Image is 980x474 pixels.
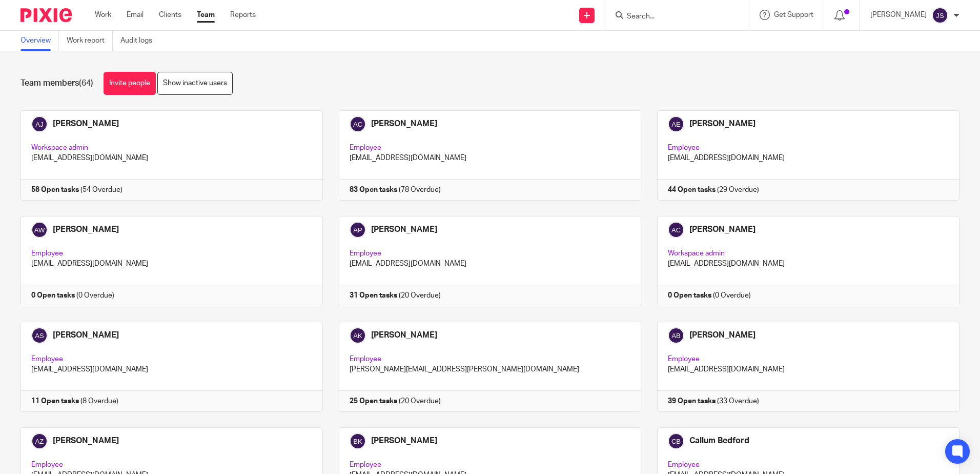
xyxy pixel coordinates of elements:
a: Team [197,10,215,20]
a: Audit logs [120,31,160,51]
a: Reports [230,10,256,20]
img: Pixie [21,8,72,22]
h1: Team members [21,78,93,89]
a: Clients [159,10,181,20]
p: [PERSON_NAME] [870,10,927,20]
a: Work [95,10,111,20]
a: Invite people [104,72,156,95]
a: Email [127,10,144,20]
span: (64) [79,79,93,87]
a: Overview [21,31,59,51]
a: Work report [67,31,113,51]
span: Get Support [774,11,813,18]
a: Show inactive users [157,72,233,95]
input: Search [626,12,718,22]
img: svg%3E [932,7,948,24]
